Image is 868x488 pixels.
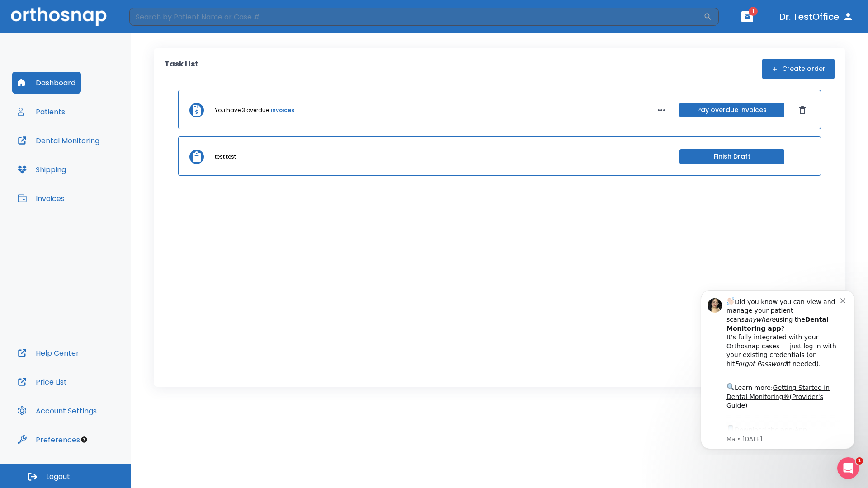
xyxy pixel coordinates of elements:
[795,103,810,117] button: Dismiss
[12,159,71,180] button: Shipping
[749,7,758,16] span: 1
[12,400,102,422] button: Account Settings
[679,103,784,117] button: Pay overdue invoices
[80,436,88,444] div: Tooltip anchor
[776,9,857,25] button: Dr. TestOffice
[679,149,784,164] button: Finish Draft
[12,72,81,94] button: Dashboard
[12,429,85,450] button: Preferences
[856,457,863,465] span: 1
[153,14,160,21] button: Dismiss notification
[11,7,107,26] img: Orthosnap
[12,101,71,122] button: Patients
[39,144,120,160] a: App Store
[165,59,198,79] p: Task List
[837,457,859,479] iframe: Intercom live chat
[215,106,269,114] p: You have 3 overdue
[129,8,703,26] input: Search by Patient Name or Case #
[12,371,72,393] button: Price List
[12,342,85,364] button: Help Center
[12,130,105,151] button: Dental Monitoring
[39,153,153,161] p: Message from Ma, sent 5w ago
[215,153,236,161] p: test test
[46,472,70,482] span: Logout
[762,59,835,79] button: Create order
[687,282,868,455] iframe: Intercom notifications message
[271,106,294,114] a: invoices
[39,142,153,188] div: Download the app: | ​ Let us know if you need help getting started!
[12,188,70,209] button: Invoices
